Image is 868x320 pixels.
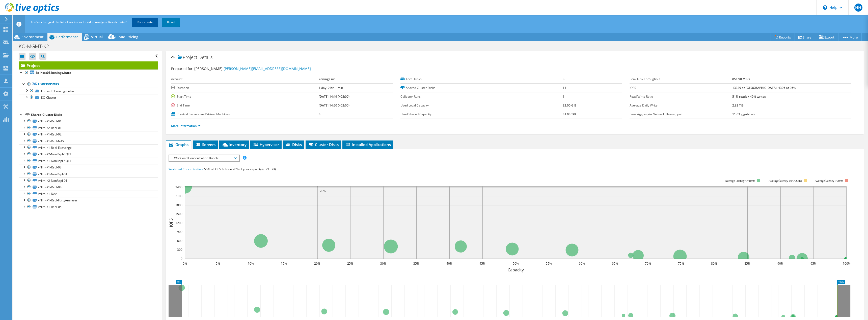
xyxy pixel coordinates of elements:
text: 55% [546,261,552,266]
text: 15% [281,261,287,266]
span: Installed Applications [345,142,391,147]
span: Workload Concentration: [169,167,203,171]
span: [PERSON_NAME], [194,66,311,71]
span: Details [199,54,212,60]
span: 55% of IOPS falls on 20% of your capacity (6.21 TiB) [204,167,276,171]
text: 20% [320,189,326,193]
a: ko-host03.konings.intra [19,88,158,94]
text: 75% [678,261,684,266]
text: 25% [347,261,353,266]
b: 11.63 gigabits/s [732,112,755,116]
h1: KO-MGMT-K2 [16,44,57,49]
label: Shared Cluster Disks [400,85,563,90]
text: 35% [413,261,419,266]
svg: \n [823,5,827,10]
b: 1 day, 0 hr, 1 min [319,86,343,90]
span: Performance [56,34,78,39]
text: 90% [777,261,783,266]
b: 1 [563,94,564,99]
label: End Time [171,103,319,108]
b: 2.82 TiB [732,103,744,108]
b: 13329 at [GEOGRAPHIC_DATA], 4396 at 95% [732,86,796,90]
a: vNim-K1-NonRepl-SQL1 [19,158,158,164]
text: 85% [744,261,750,266]
label: Local Disks [400,77,563,82]
span: Project [178,55,197,60]
b: ko-host03.konings.intra [36,70,71,75]
a: vNim-K1-Repl-03 [19,164,158,171]
b: 32.00 GiB [563,103,576,108]
a: ko-host03.konings.intra [19,69,158,76]
label: Peak Aggregate Network Throughput [630,112,732,117]
text: 1800 [175,203,182,207]
text: 10% [248,261,254,266]
label: Read/Write Ratio [630,94,732,99]
span: HH [854,4,862,12]
b: [DATE] 14:50 (+02:00) [319,103,349,108]
text: 45% [479,261,485,266]
span: KO-Cluster [41,95,56,100]
span: Servers [195,142,215,147]
text: 65% [612,261,618,266]
span: Cluster Disks [308,142,339,147]
text: 100% [843,261,851,266]
span: Workload Concentration Bubble [172,155,236,161]
div: Shared Cluster Disks [31,112,158,118]
text: Capacity [508,267,524,273]
span: Cloud Pricing [115,34,138,39]
a: KO-Cluster [19,94,158,101]
text: 0% [183,261,187,266]
text: 1500 [175,212,182,216]
a: Export [815,33,838,41]
text: 5% [216,261,220,266]
label: Duration [171,85,319,90]
tspan: Average latency 10<=20ms [769,179,802,183]
a: vNim-K1-Repl-02 [19,131,158,138]
a: vNim-K1-Repl-FortyAnalyser [19,197,158,204]
text: 40% [446,261,452,266]
a: Hypervisors [19,81,158,88]
text: 20% [314,261,320,266]
text: 50% [513,261,519,266]
text: 95% [810,261,817,266]
b: 31.03 TiB [563,112,576,116]
label: Average Daily Write [630,103,732,108]
text: 2400 [175,185,182,189]
b: 14 [563,86,566,90]
a: Share [795,33,815,41]
a: vNim-K2-NonRepl-SQL2 [19,151,158,157]
label: IOPS [630,85,732,90]
b: 3 [563,77,564,81]
a: vNim-K1-Repl-NAV [19,138,158,144]
a: vNim-K1-Repl-04 [19,184,158,190]
a: [PERSON_NAME][EMAIL_ADDRESS][DOMAIN_NAME] [224,66,311,71]
b: 3 [319,112,320,116]
a: Reports [771,33,795,41]
text: 0 [181,257,182,261]
text: 600 [177,239,182,243]
a: Recalculate [132,18,158,27]
span: Virtual [91,34,103,39]
span: Environment [21,34,44,39]
span: Disks [285,142,302,147]
a: Reset [162,18,180,27]
a: vNim-K2-NonRepl-01 [19,177,158,184]
a: Project [19,61,158,69]
label: Collector Runs [400,94,563,99]
text: IOPS [168,218,174,227]
b: 851.90 MB/s [732,77,750,81]
a: vNim-K1-NonRepl-01 [19,171,158,177]
text: 70% [645,261,651,266]
label: Peak Disk Throughput [630,77,732,82]
span: ko-host03.konings.intra [41,89,74,93]
text: Average latency >20ms [815,179,843,183]
span: Graphs [169,142,188,147]
a: vNim-K1-Repl-Exchange [19,144,158,151]
text: 300 [177,247,182,252]
label: Physical Servers and Virtual Machines [171,112,319,117]
label: Start Time [171,94,319,99]
tspan: Average latency <=10ms [725,179,755,183]
text: 30% [380,261,386,266]
text: 2100 [175,194,182,198]
span: Inventory [222,142,247,147]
